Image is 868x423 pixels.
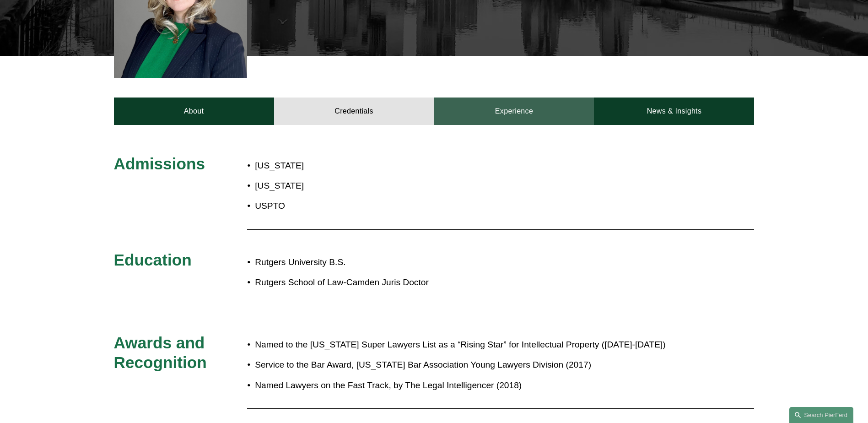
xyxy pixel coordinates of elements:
[274,98,434,125] a: Credentials
[594,98,754,125] a: News & Insights
[434,98,594,125] a: Experience
[255,378,674,394] p: Named Lawyers on the Fast Track, by The Legal Intelligencer (2018)
[789,407,853,423] a: Search this site
[255,275,674,291] p: Rutgers School of Law-Camden Juris Doctor
[114,251,192,269] span: Education
[255,357,674,373] p: Service to the Bar Award, [US_STATE] Bar Association Young Lawyers Division (2017)
[114,98,274,125] a: About
[114,155,205,173] span: Admissions
[114,334,210,372] span: Awards and Recognition
[255,178,487,194] p: [US_STATE]
[255,158,487,174] p: [US_STATE]
[255,337,674,353] p: Named to the [US_STATE] Super Lawyers List as a “Rising Star” for Intellectual Property ([DATE]-[...
[255,255,674,271] p: Rutgers University B.S.
[255,198,487,214] p: USPTO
